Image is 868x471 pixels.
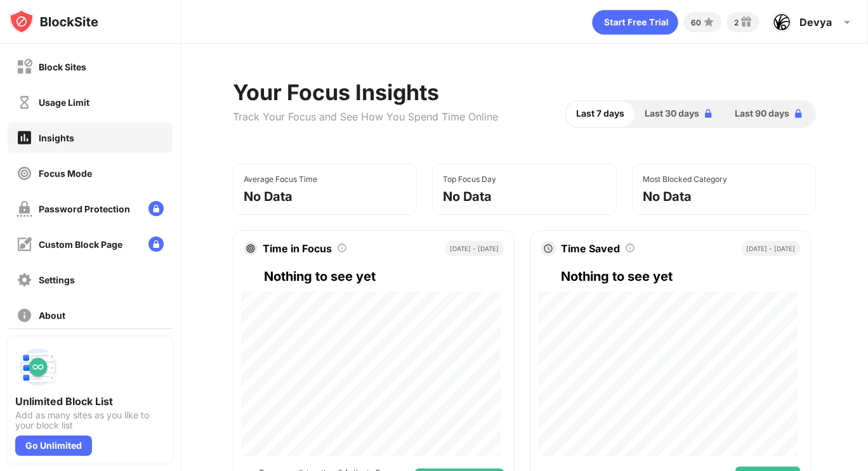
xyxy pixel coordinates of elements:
div: Add as many sites as you like to your block list [15,410,165,430]
img: lock-blue.svg [792,107,805,120]
div: No Data [443,189,492,204]
div: 60 [691,18,701,27]
img: lock-menu.svg [148,201,164,216]
div: Insights [39,132,74,143]
img: push-block-list.svg [15,344,61,390]
div: Block Sites [39,61,86,72]
img: insights-on.svg [16,129,32,146]
img: customize-block-page-off.svg [16,236,32,252]
div: Devya [799,16,832,29]
img: logo-blocksite.svg [9,9,98,34]
img: block-off.svg [16,59,32,75]
div: Usage Limit [39,97,89,108]
img: clock.svg [543,243,553,254]
img: reward-small.svg [739,15,754,30]
img: focus-off.svg [16,165,32,181]
div: Most Blocked Category [643,174,727,184]
span: Last 7 days [576,106,624,120]
img: points-small.svg [701,15,716,30]
span: Last 90 days [735,106,789,120]
div: Your Focus Insights [233,79,498,105]
img: tooltip.svg [337,243,347,253]
img: target.svg [246,244,255,253]
img: tooltip.svg [625,243,635,253]
div: [DATE] - [DATE] [445,241,504,256]
div: Time in Focus [263,242,332,255]
img: time-usage-off.svg [16,94,32,110]
img: about-off.svg [16,307,32,323]
div: Track Your Focus and See How You Spend Time Online [233,110,498,123]
div: Password Protection [39,203,130,214]
div: Unlimited Block List [15,395,165,408]
div: Go Unlimited [15,436,92,456]
div: About [39,310,65,321]
div: Top Focus Day [443,174,496,184]
div: Custom Block Page [39,239,122,250]
img: lock-blue.svg [702,107,714,120]
div: Nothing to see yet [264,266,503,287]
img: lock-menu.svg [148,236,164,252]
div: 2 [734,18,739,27]
img: password-protection-off.svg [16,201,32,217]
img: ACg8ocLaJB5pRfOplwpDHpnc4OYCUl8atq87S-4NZp7d9Omk1JjHHhC4=s96-c [772,12,792,32]
div: Time Saved [561,242,620,255]
div: Focus Mode [39,168,92,179]
div: Settings [39,274,75,285]
img: settings-off.svg [16,272,32,288]
div: No Data [244,189,293,204]
span: Last 30 days [645,106,699,120]
div: Nothing to see yet [561,266,800,287]
div: No Data [643,189,692,204]
div: animation [592,10,678,35]
div: Average Focus Time [244,174,317,184]
div: [DATE] - [DATE] [741,241,800,256]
